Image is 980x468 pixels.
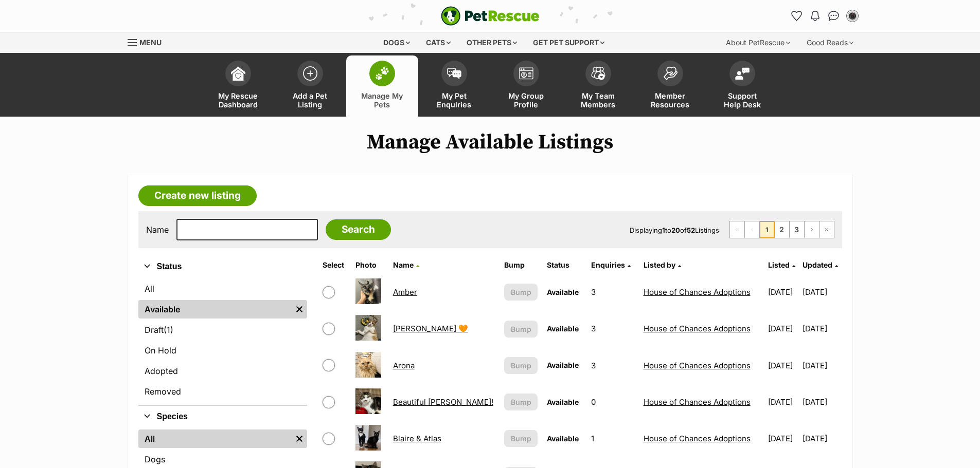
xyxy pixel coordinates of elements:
[138,362,307,380] a: Adopted
[799,32,861,53] div: Good Reads
[644,434,751,443] a: House of Chances Adoptions
[418,55,490,117] a: My Pet Enquiries
[547,434,579,443] span: Available
[768,260,790,269] span: Listed
[441,6,540,26] a: PetRescue
[644,397,751,407] a: House of Chances Adoptions
[138,300,292,319] a: Available
[760,221,774,238] span: Page 1
[634,55,706,117] a: Member Resources
[393,397,493,407] a: Beautiful [PERSON_NAME]!
[138,279,307,298] a: All
[139,38,162,47] span: Menu
[431,91,477,109] span: My Pet Enquiries
[547,361,579,369] span: Available
[671,226,680,234] strong: 20
[807,8,824,24] button: Notifications
[138,260,307,273] button: Status
[393,361,415,370] a: Arona
[393,324,468,333] a: [PERSON_NAME] 🧡
[789,8,805,24] a: Favourites
[490,55,562,117] a: My Group Profile
[687,226,695,234] strong: 52
[729,221,834,238] nav: Pagination
[587,421,638,456] td: 1
[503,91,549,109] span: My Group Profile
[803,311,841,346] td: [DATE]
[575,91,621,109] span: My Team Members
[719,91,765,109] span: Support Help Desk
[292,300,307,319] a: Remove filter
[719,32,797,53] div: About PetRescue
[500,257,542,273] th: Bump
[543,257,586,273] th: Status
[735,67,750,80] img: help-desk-icon-fdf02630f3aa405de69fd3d07c3f3aa587a6932b1a1747fa1d2bba05be0121f9.svg
[644,260,681,269] a: Listed by
[447,68,461,79] img: pet-enquiries-icon-7e3ad2cf08bfb03b45e93fb7055b45f3efa6380592205ae92323e6603595dc1f.svg
[138,382,307,401] a: Removed
[591,260,625,269] span: translation missing: en.admin.listings.index.attributes.enquiries
[393,260,419,269] a: Name
[202,55,274,117] a: My Rescue Dashboard
[138,185,257,206] a: Create new listing
[644,287,751,297] a: House of Chances Adoptions
[504,430,538,447] button: Bump
[764,421,802,456] td: [DATE]
[318,257,350,273] th: Select
[351,257,388,273] th: Photo
[790,221,804,238] a: Page 3
[805,221,819,238] a: Next page
[768,260,795,269] a: Listed
[826,8,842,24] a: Conversations
[803,260,832,269] span: Updated
[346,55,418,117] a: Manage My Pets
[587,274,638,310] td: 3
[504,394,538,410] button: Bump
[547,288,579,296] span: Available
[326,219,391,240] input: Search
[764,274,802,310] td: [DATE]
[393,434,441,443] a: Blaire & Atlas
[419,32,458,53] div: Cats
[138,277,307,405] div: Status
[526,32,612,53] div: Get pet support
[663,66,678,80] img: member-resources-icon-8e73f808a243e03378d46382f2149f9095a855e16c252ad45f914b54edf8863c.svg
[504,284,538,301] button: Bump
[662,226,665,234] strong: 1
[292,429,307,448] a: Remove filter
[138,341,307,360] a: On Hold
[128,32,169,51] a: Menu
[803,274,841,310] td: [DATE]
[706,55,778,117] a: Support Help Desk
[359,91,405,109] span: Manage My Pets
[803,260,838,269] a: Updated
[644,324,751,333] a: House of Chances Adoptions
[562,55,634,117] a: My Team Members
[459,32,524,53] div: Other pets
[393,287,417,297] a: Amber
[745,221,759,238] span: Previous page
[376,32,417,53] div: Dogs
[828,11,839,21] img: chat-41dd97257d64d25036548639549fe6c8038ab92f7586957e7f3b1b290dea8141.svg
[764,348,802,383] td: [DATE]
[789,8,861,24] ul: Account quick links
[511,433,531,444] span: Bump
[803,348,841,383] td: [DATE]
[274,55,346,117] a: Add a Pet Listing
[138,429,292,448] a: All
[803,421,841,456] td: [DATE]
[587,384,638,420] td: 0
[393,260,414,269] span: Name
[504,357,538,374] button: Bump
[511,287,531,297] span: Bump
[644,260,675,269] span: Listed by
[587,311,638,346] td: 3
[811,11,819,21] img: notifications-46538b983faf8c2785f20acdc204bb7945ddae34d4c08c2a6579f10ce5e182be.svg
[231,66,245,81] img: dashboard-icon-eb2f2d2d3e046f16d808141f083e7271f6b2e854fb5c12c21221c1fb7104beca.svg
[819,221,834,238] a: Last page
[775,221,789,238] a: Page 2
[847,11,858,21] img: Ebonny Williams profile pic
[138,410,307,423] button: Species
[511,324,531,334] span: Bump
[287,91,333,109] span: Add a Pet Listing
